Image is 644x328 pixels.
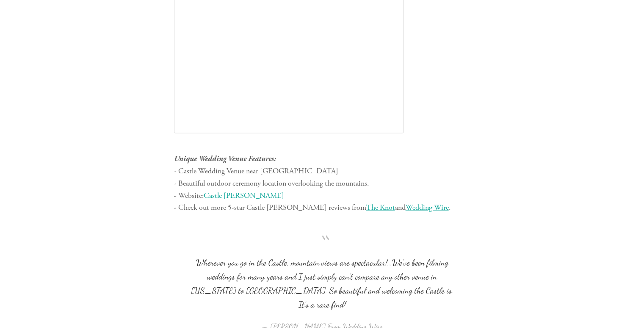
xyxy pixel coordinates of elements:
blockquote: Wherever you go in the Castle, mountain views are spectacular!…We’ve been filming weddings for ma... [188,242,457,311]
p: - Castle Wedding Venue near [GEOGRAPHIC_DATA] - Beautiful outdoor ceremony location overlooking t... [174,153,470,214]
a: Castle [PERSON_NAME] [204,190,284,200]
a: Wedding Wire [406,202,449,212]
em: Unique Wedding Venue Features: [174,154,276,163]
span: “ [188,242,457,256]
a: The Knot [366,202,395,212]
